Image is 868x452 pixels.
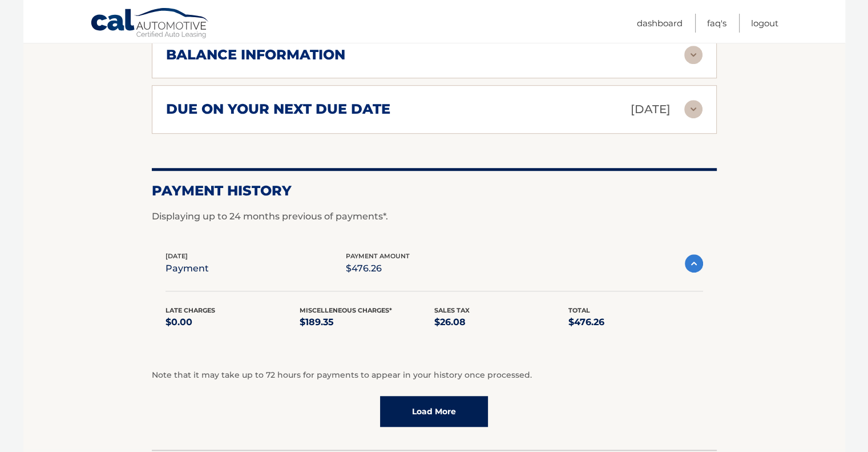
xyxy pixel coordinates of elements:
[684,46,703,64] img: accordion-rest.svg
[568,314,703,330] p: $476.26
[434,306,470,314] span: Sales Tax
[568,306,590,314] span: Total
[751,14,778,33] a: Logout
[300,306,392,314] span: Miscelleneous Charges*
[165,261,209,277] p: payment
[707,14,726,33] a: FAQ's
[637,14,683,33] a: Dashboard
[152,210,717,223] p: Displaying up to 24 months previous of payments*.
[166,101,390,118] h2: due on your next due date
[380,396,488,427] a: Load More
[165,314,300,330] p: $0.00
[152,182,717,199] h2: Payment History
[631,99,671,119] p: [DATE]
[684,100,703,118] img: accordion-rest.svg
[300,314,434,330] p: $189.35
[434,314,569,330] p: $26.08
[166,46,345,63] h2: balance information
[165,252,188,260] span: [DATE]
[685,254,703,273] img: accordion-active.svg
[346,252,410,260] span: payment amount
[165,306,215,314] span: Late Charges
[346,261,410,277] p: $476.26
[90,7,210,41] a: Cal Automotive
[152,369,717,382] p: Note that it may take up to 72 hours for payments to appear in your history once processed.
